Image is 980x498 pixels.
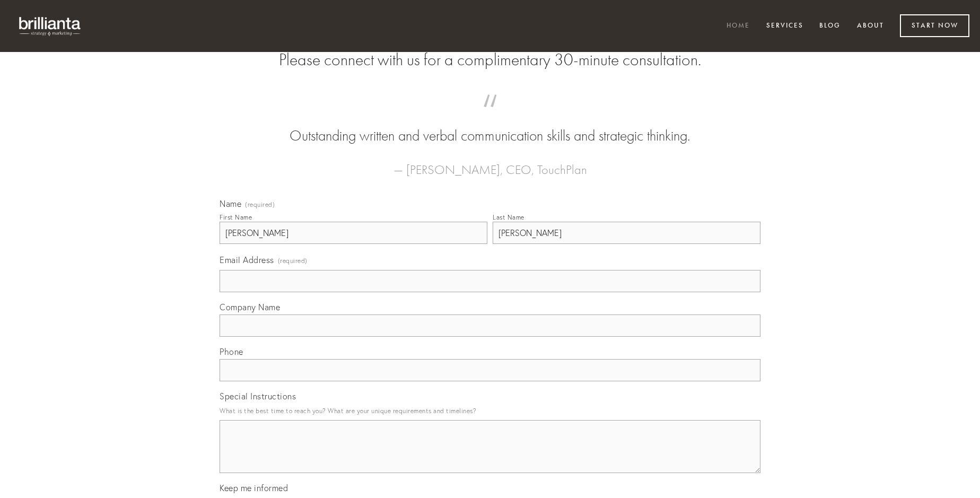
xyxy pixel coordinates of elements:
[220,404,760,418] p: What is the best time to reach you? What are your unique requirements and timelines?
[220,198,241,209] span: Name
[237,105,743,146] blockquote: Outstanding written and verbal communication skills and strategic thinking.
[900,14,969,37] a: Start Now
[220,346,243,357] span: Phone
[220,391,296,401] span: Special Instructions
[237,105,743,126] span: “
[850,18,891,35] a: About
[220,213,252,221] div: First Name
[245,202,275,208] span: (required)
[11,11,90,41] img: brillianta - research, strategy, marketing
[493,213,524,221] div: Last Name
[812,18,847,35] a: Blog
[720,18,757,35] a: Home
[759,18,810,35] a: Services
[237,146,743,180] figcaption: — [PERSON_NAME], CEO, TouchPlan
[220,302,280,312] span: Company Name
[220,483,288,493] span: Keep me informed
[220,50,760,70] h2: Please connect with us for a complimentary 30-minute consultation.
[220,255,274,265] span: Email Address
[278,254,308,268] span: (required)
